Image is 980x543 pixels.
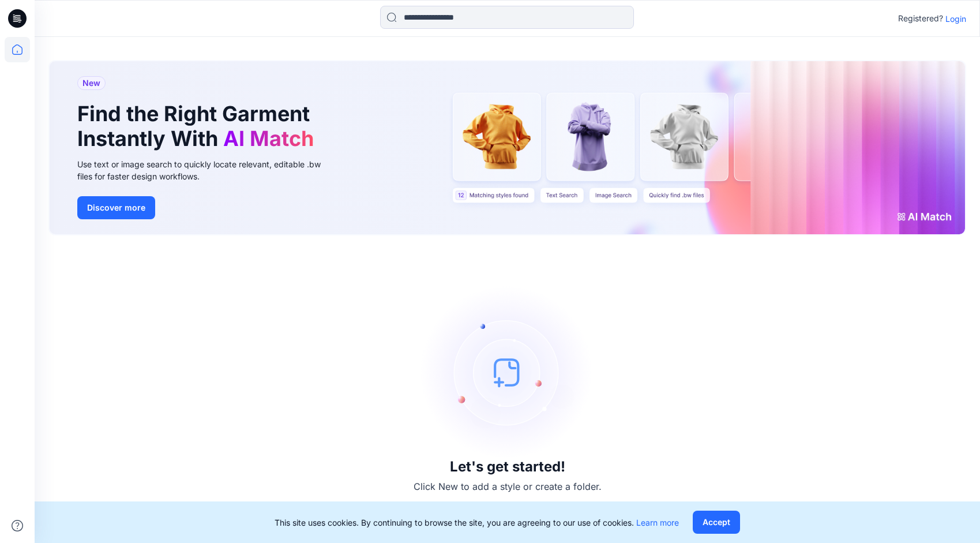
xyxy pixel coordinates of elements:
div: Use text or image search to quickly locate relevant, editable .bw files for faster design workflows. [77,158,337,182]
span: AI Match [223,126,314,151]
h3: Let's get started! [450,459,565,475]
button: Accept [693,511,740,534]
img: empty-state-image.svg [421,286,594,459]
a: Learn more [636,518,679,527]
span: New [82,76,100,90]
p: Click New to add a style or create a folder. [414,480,602,493]
button: Discover more [77,196,155,219]
p: This site uses cookies. By continuing to browse the site, you are agreeing to our use of cookies. [275,516,679,529]
p: Login [945,13,966,25]
h1: Find the Right Garment Instantly With [77,102,320,151]
p: Registered? [898,12,943,25]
